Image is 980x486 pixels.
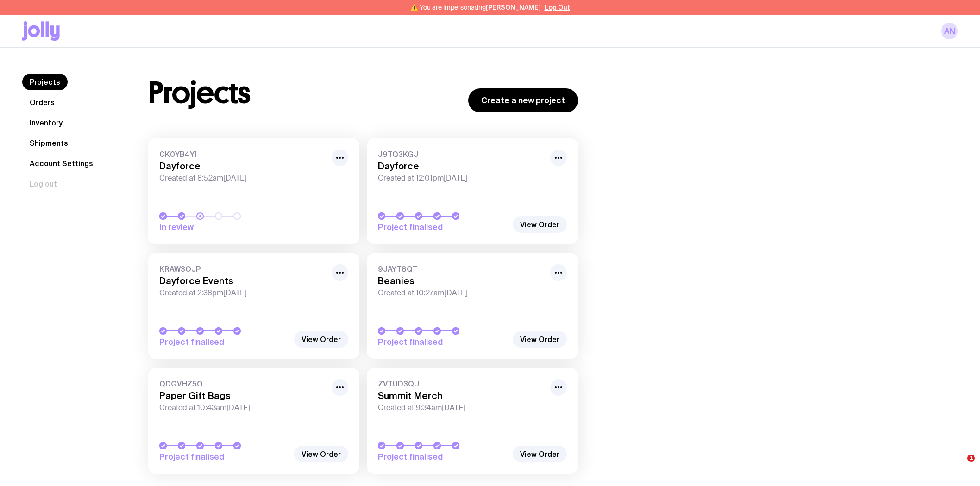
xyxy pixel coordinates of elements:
[513,446,567,462] a: View Order
[159,264,326,274] span: KRAW3OJP
[967,455,975,462] span: 1
[378,222,508,233] span: Project finalised
[159,161,326,172] h3: Dayforce
[159,451,289,462] span: Project finalised
[367,368,578,474] a: ZVTUD3QUSummit MerchCreated at 9:34am[DATE]Project finalised
[22,135,75,151] a: Shipments
[148,368,359,474] a: QDGVHZ5OPaper Gift BagsCreated at 10:43am[DATE]Project finalised
[22,114,70,131] a: Inventory
[513,331,567,348] a: View Order
[159,288,326,298] span: Created at 2:38pm[DATE]
[941,23,958,39] a: AN
[159,403,326,412] span: Created at 10:43am[DATE]
[545,4,570,11] button: Log Out
[148,138,359,244] a: CK0YB4YIDayforceCreated at 8:52am[DATE]In review
[367,138,578,244] a: J9TQ3KGJDayforceCreated at 12:01pm[DATE]Project finalised
[378,264,545,274] span: 9JAYT8QT
[410,4,541,11] span: ⚠️ You are impersonating
[22,155,101,172] a: Account Settings
[468,88,578,112] a: Create a new project
[159,336,289,348] span: Project finalised
[486,4,541,11] span: [PERSON_NAME]
[159,379,326,388] span: QDGVHZ5O
[378,451,508,462] span: Project finalised
[378,150,545,159] span: J9TQ3KGJ
[378,379,545,388] span: ZVTUD3QU
[159,275,326,287] h3: Dayforce Events
[378,174,545,183] span: Created at 12:01pm[DATE]
[159,150,326,159] span: CK0YB4YI
[159,390,326,401] h3: Paper Gift Bags
[148,78,251,108] h1: Projects
[378,390,545,401] h3: Summit Merch
[294,331,348,348] a: View Order
[949,455,971,477] iframe: Intercom live chat
[378,336,508,348] span: Project finalised
[378,161,545,172] h3: Dayforce
[367,253,578,359] a: 9JAYT8QTBeaniesCreated at 10:27am[DATE]Project finalised
[513,216,567,233] a: View Order
[22,175,64,192] button: Log out
[22,94,62,111] a: Orders
[148,253,359,359] a: KRAW3OJPDayforce EventsCreated at 2:38pm[DATE]Project finalised
[378,275,545,287] h3: Beanies
[294,446,348,462] a: View Order
[159,222,289,233] span: In review
[22,74,68,90] a: Projects
[378,403,545,412] span: Created at 9:34am[DATE]
[159,174,326,183] span: Created at 8:52am[DATE]
[378,288,545,298] span: Created at 10:27am[DATE]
